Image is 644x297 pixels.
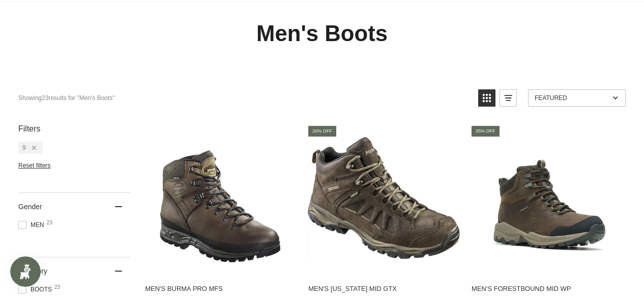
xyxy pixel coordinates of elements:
[18,203,42,211] span: Gender
[18,220,47,229] span: Men
[18,285,55,294] span: Boots
[472,126,500,137] div: 25% off
[307,124,460,277] img: Men's Nebraska Mid GTX Mahogany - booley Galway
[18,20,626,48] h1: Men's Boots
[42,94,48,102] b: 23
[535,94,609,102] span: Featured
[472,284,622,293] span: Men's Forestbound Mid WP
[18,89,115,107] div: Showing results for "Men's Boots"
[26,144,36,151] div: Remove filter: 9
[471,124,623,277] img: Merrell Men's Forestbound Mid WP Cloudy - Booley Galway
[500,89,517,107] a: View list mode
[528,89,626,107] a: Sort options
[478,89,495,107] a: View grid mode
[10,256,41,287] iframe: Button to open loyalty program pop-up
[54,285,60,290] span: 23
[47,220,52,225] span: 23
[144,124,297,277] img: Men's Burma PRO MFS - Booley Galway
[308,126,336,137] div: 20% off
[308,284,459,293] span: Men's [US_STATE] Mid GTX
[18,162,130,169] li: Reset filters
[22,144,26,151] span: 9
[18,124,41,134] span: Filters
[18,162,50,169] span: Reset filters
[145,284,296,293] span: Men's Burma PRO MFS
